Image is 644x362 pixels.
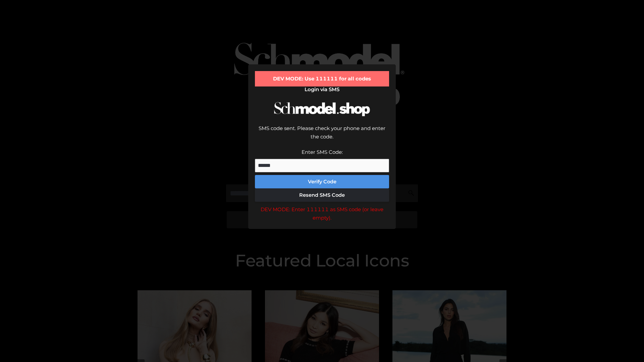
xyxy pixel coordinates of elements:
h2: Login via SMS [255,86,389,93]
div: DEV MODE: Use 111111 for all codes [255,71,389,86]
button: Verify Code [255,175,389,188]
div: DEV MODE: Enter 111111 as SMS code (or leave empty). [255,205,389,222]
img: Schmodel Logo [272,96,372,122]
div: SMS code sent. Please check your phone and enter the code. [255,124,389,148]
label: Enter SMS Code: [302,149,343,155]
button: Resend SMS Code [255,188,389,202]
